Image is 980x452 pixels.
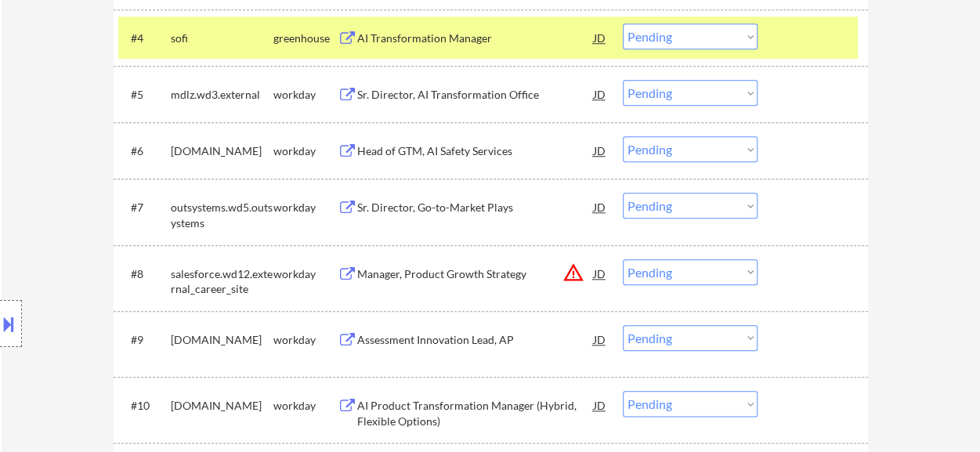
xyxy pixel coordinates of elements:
div: JD [592,325,608,353]
div: Assessment Innovation Lead, AP [357,332,594,348]
div: JD [592,193,608,221]
div: greenhouse [273,31,338,46]
div: Manager, Product Growth Strategy [357,266,594,282]
div: Sr. Director, Go-to-Market Plays [357,200,594,215]
div: JD [592,136,608,165]
div: workday [273,87,338,103]
div: workday [273,200,338,215]
div: JD [592,391,608,419]
div: AI Product Transformation Manager (Hybrid, Flexible Options) [357,398,594,428]
div: workday [273,266,338,282]
div: #4 [131,31,158,46]
button: warning_amber [562,262,584,284]
div: sofi [171,31,273,46]
div: workday [273,332,338,348]
div: Head of GTM, AI Safety Services [357,143,594,159]
div: AI Transformation Manager [357,31,594,46]
div: mdlz.wd3.external [171,87,273,103]
div: JD [592,24,608,52]
div: workday [273,398,338,414]
div: workday [273,143,338,159]
div: JD [592,259,608,287]
div: JD [592,80,608,108]
div: #5 [131,87,158,103]
div: Sr. Director, AI Transformation Office [357,87,594,103]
